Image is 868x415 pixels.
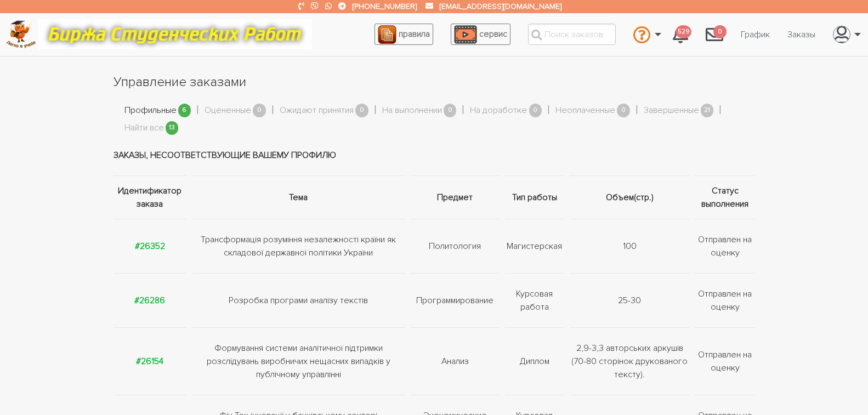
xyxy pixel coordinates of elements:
[502,219,567,274] td: Магистерская
[280,104,354,118] a: Ожидают принятия
[454,25,477,44] img: play_icon-49f7f135c9dc9a03216cfdbccbe1e3994649169d890fb554cedf0eac35a01ba8.png
[617,104,630,117] span: 0
[134,295,165,306] a: #26286
[693,219,755,274] td: Отправлен на оценку
[189,176,408,219] th: Тема
[555,104,615,118] a: Неоплаченные
[38,19,312,49] img: motto-12e01f5a76059d5f6a28199ef077b1f78e012cfde436ab5cf1d4517935686d32.gif
[253,104,266,117] span: 0
[189,328,408,395] td: Формування системи аналітичної підтримки розслідувань виробничих нещасних випадків у публічному у...
[664,20,697,49] a: 529
[378,25,396,44] img: agreement_icon-feca34a61ba7f3d1581b08bc946b2ec1ccb426f67415f344566775c155b7f62c.png
[713,25,727,39] span: 0
[567,274,693,328] td: 25-30
[567,176,693,219] th: Объем(стр.)
[701,104,714,117] span: 21
[189,219,408,274] td: Трансформація розуміння незалежності країни як складової державної політики України
[408,274,502,328] td: Программирование
[529,104,542,117] span: 0
[124,104,177,118] a: Профильные
[470,104,527,118] a: На доработке
[693,176,755,219] th: Статус выполнения
[676,25,691,39] span: 529
[189,274,408,328] td: Розробка програми аналізу текстів
[382,104,442,118] a: На выполнении
[451,24,510,45] a: сервис
[375,24,433,45] a: правила
[528,24,616,45] input: Поиск заказов
[399,29,430,39] span: правила
[166,121,179,135] span: 13
[205,104,251,118] a: Оцененные
[353,2,417,11] a: [PHONE_NUMBER]
[355,104,368,117] span: 0
[502,176,567,219] th: Тип работы
[567,219,693,274] td: 100
[114,135,755,176] td: Заказы, несоответствующие вашему профилю
[124,121,164,135] a: Найти все
[479,29,507,39] span: сервис
[732,24,779,45] a: График
[502,328,567,395] td: Диплом
[502,274,567,328] td: Курсовая работа
[444,104,457,117] span: 0
[644,104,699,118] a: Завершенные
[779,24,824,45] a: Заказы
[408,176,502,219] th: Предмет
[114,176,189,219] th: Идентификатор заказа
[136,356,163,367] a: #26154
[567,328,693,395] td: 2,9-3,3 авторських аркушів (70-80 сторінок друкованого тексту).
[408,328,502,395] td: Анализ
[697,20,732,49] a: 0
[6,20,36,48] img: logo-c4363faeb99b52c628a42810ed6dfb4293a56d4e4775eb116515dfe7f33672af.png
[408,219,502,274] td: Политология
[178,104,191,117] span: 6
[693,328,755,395] td: Отправлен на оценку
[440,2,561,11] a: [EMAIL_ADDRESS][DOMAIN_NAME]
[693,274,755,328] td: Отправлен на оценку
[135,241,165,252] a: #26352
[114,73,755,92] h1: Управление заказами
